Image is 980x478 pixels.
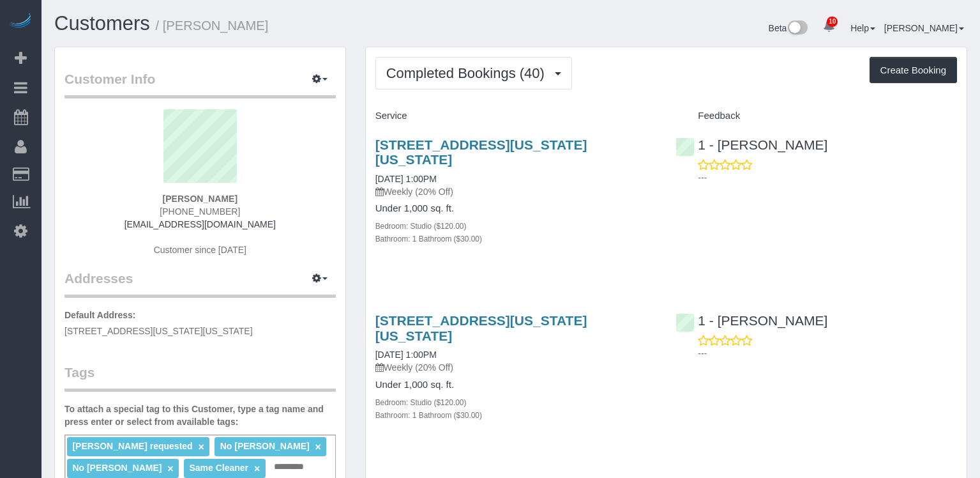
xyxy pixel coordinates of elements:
span: Same Cleaner [189,463,248,473]
button: Create Booking [870,57,957,84]
a: 1 - [PERSON_NAME] [675,313,827,328]
a: Beta [769,23,808,33]
a: 10 [817,13,841,41]
p: Weekly (20% Off) [375,361,657,374]
legend: Customer Info [64,70,336,98]
a: [DATE] 1:00PM [375,350,437,360]
span: [PHONE_NUMBER] [160,206,240,217]
h4: Feedback [675,111,957,121]
span: No [PERSON_NAME] [220,441,310,451]
a: 1 - [PERSON_NAME] [675,137,827,152]
a: [EMAIL_ADDRESS][DOMAIN_NAME] [124,219,276,229]
a: Customers [54,12,150,35]
img: New interface [787,20,808,37]
a: × [167,463,173,474]
legend: Tags [64,363,336,392]
a: × [254,463,260,474]
span: [STREET_ADDRESS][US_STATE][US_STATE] [64,326,253,336]
small: / [PERSON_NAME] [156,19,269,33]
label: To attach a special tag to this Customer, type a tag name and press enter or select from availabl... [64,403,336,428]
label: Default Address: [64,309,136,321]
a: × [315,442,321,452]
span: 10 [827,17,838,27]
button: Completed Bookings (40) [375,57,572,89]
a: [PERSON_NAME] [884,23,964,33]
span: Customer since [DATE] [154,245,246,255]
a: [STREET_ADDRESS][US_STATE][US_STATE] [375,137,587,167]
p: Weekly (20% Off) [375,185,657,198]
small: Bathroom: 1 Bathroom ($30.00) [375,411,482,420]
a: [DATE] 1:00PM [375,174,437,184]
span: Completed Bookings (40) [386,65,551,81]
small: Bedroom: Studio ($120.00) [375,222,467,231]
small: Bathroom: 1 Bathroom ($30.00) [375,235,482,243]
a: × [199,442,204,452]
p: --- [698,347,957,360]
span: No [PERSON_NAME] [72,463,162,473]
h4: Service [375,111,657,121]
h4: Under 1,000 sq. ft. [375,203,657,214]
h4: Under 1,000 sq. ft. [375,380,657,390]
strong: [PERSON_NAME] [163,194,237,204]
img: Automaid Logo [8,13,33,31]
p: --- [698,171,957,184]
a: Help [850,23,875,33]
small: Bedroom: Studio ($120.00) [375,398,467,407]
span: [PERSON_NAME] requested [72,441,192,451]
a: [STREET_ADDRESS][US_STATE][US_STATE] [375,313,587,343]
